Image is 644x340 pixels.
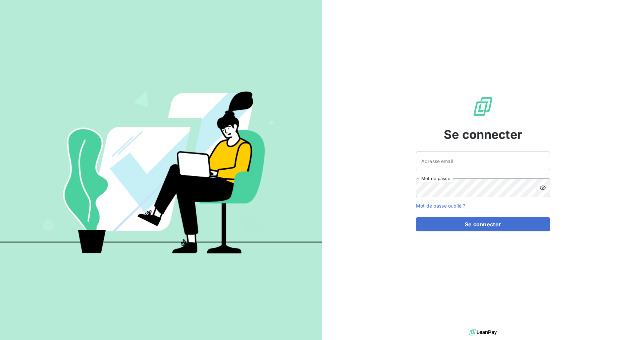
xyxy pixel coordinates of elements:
span: Se connecter [444,125,522,144]
img: logo [469,327,497,337]
input: placeholder [416,152,550,170]
button: Se connecter [416,217,550,231]
a: Mot de passe oublié ? [416,203,465,209]
img: Logo LeanPay [472,96,494,117]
